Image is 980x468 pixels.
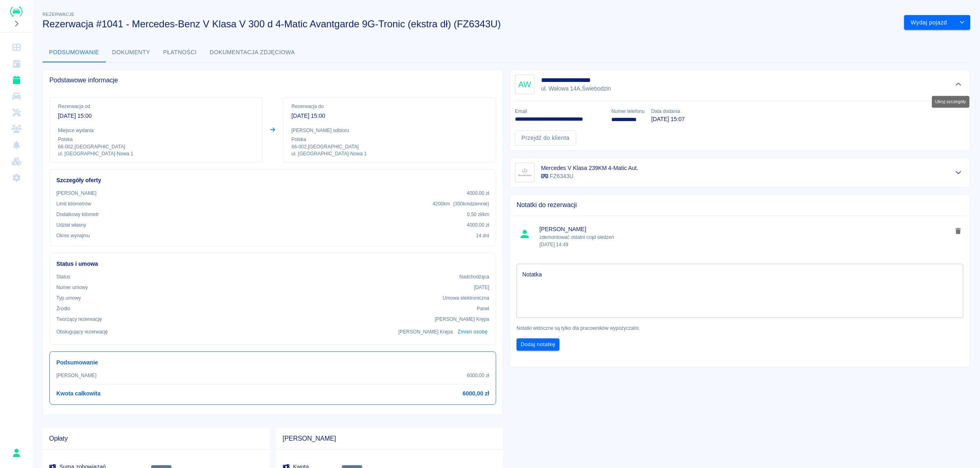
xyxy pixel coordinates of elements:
p: Obsługujący rezerwację [56,328,108,336]
button: drop-down [954,15,970,30]
p: 66-002 , [GEOGRAPHIC_DATA] [58,143,254,150]
p: zdemontować ostatni rząd siedzeń [539,234,952,248]
h6: Podsumowanie [56,358,489,367]
p: [DATE] 15:00 [292,112,488,120]
p: 14 dni [476,232,489,239]
h6: Kwota całkowita [56,389,100,398]
span: [PERSON_NAME] [283,435,497,443]
p: [PERSON_NAME] [56,372,96,379]
button: Dokumentacja zdjęciowa [203,43,302,62]
span: [PERSON_NAME] [539,225,952,234]
h3: Rezerwacja #1041 - Mercedes-Benz V Klasa V 300 d 4-Matic Avantgarde 9G-Tronic (ekstra dł) (FZ6343U) [42,18,898,30]
p: [DATE] 14:49 [539,241,952,248]
p: Notatki widoczne są tylko dla pracowników wypożyczalni. [517,325,963,332]
p: ul. Wałowa 14A , Świebodzin [541,84,612,93]
p: Numer umowy [56,284,88,291]
p: FZ6343U [541,172,638,181]
p: Polska [292,136,488,143]
button: Rozwiń nawigację [10,18,22,29]
p: Email [515,108,605,115]
p: Typ umowy [56,294,81,302]
img: Renthelp [10,7,22,17]
p: [PERSON_NAME] [56,190,96,197]
p: [PERSON_NAME] Krępa [435,316,489,323]
p: [DATE] 15:00 [58,112,254,120]
p: [DATE] 15:07 [651,115,685,124]
h6: 6000,00 zł [463,389,489,398]
p: [PERSON_NAME] Krępa [399,328,453,336]
img: Image [517,164,533,181]
p: 0,50 zł /km [467,211,489,218]
p: Data dodania [651,108,685,115]
a: Flota [3,88,29,104]
p: 6000,00 zł [467,372,489,379]
button: delete note [952,226,964,236]
p: Nadchodząca [459,273,489,280]
a: Widget WWW [3,153,29,170]
p: [DATE] [474,284,489,291]
a: Rezerwacje [3,72,29,88]
p: Numer telefonu [611,108,644,115]
a: Dashboard [3,39,29,55]
p: Rezerwacja do [292,103,488,110]
span: Notatki do rezerwacji [517,201,963,209]
a: Kalendarz [3,55,29,72]
p: Tworzący rezerwację [56,316,102,323]
span: Rezerwacje [42,12,74,17]
p: Panel [477,305,490,312]
p: Okres wynajmu [56,232,90,239]
p: 4000,00 zł [467,190,489,197]
button: Pokaż szczegóły [952,167,965,178]
p: Miejsce wydania [58,127,254,134]
p: 4000,00 zł [467,221,489,229]
button: Płatności [157,43,203,62]
p: Dodatkowy kilometr [56,211,99,218]
a: Powiadomienia [3,137,29,153]
button: Dodaj notatkę [517,338,559,351]
button: Rafał Krępa [8,444,25,461]
p: [PERSON_NAME] odbioru [292,127,488,134]
button: Dokumenty [106,43,157,62]
a: Klienci [3,121,29,137]
button: Podsumowanie [42,43,106,62]
p: Polska [58,136,254,143]
a: Przejdź do klienta [515,130,576,146]
p: Żrodło [56,305,70,312]
h6: Mercedes V Klasa 239KM 4-Matic Aut. [541,164,638,172]
a: Ustawienia [3,170,29,186]
button: Ukryj szczegóły [952,79,965,90]
p: ul. [GEOGRAPHIC_DATA]-Nowa 1 [292,150,488,157]
p: Rezerwacja od [58,103,254,110]
div: AW [515,75,535,94]
p: Status [56,273,70,280]
span: Podstawowe informacje [49,76,496,84]
button: Wydaj pojazd [904,15,954,30]
p: Umowa elektroniczna [443,294,489,302]
div: Ukryj szczegóły [932,96,969,108]
h6: Szczegóły oferty [56,176,489,185]
p: Limit kilometrów [56,200,91,208]
button: Zmień osobę [456,326,489,338]
p: ul. [GEOGRAPHIC_DATA]-Nowa 1 [58,150,254,157]
a: Serwisy [3,104,29,121]
p: 4200 km [432,200,489,208]
span: ( 300 km dziennie ) [453,201,489,207]
p: 66-002 , [GEOGRAPHIC_DATA] [292,143,488,150]
p: Udział własny [56,221,86,229]
span: Opłaty [49,435,263,443]
h6: Status i umowa [56,260,489,268]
